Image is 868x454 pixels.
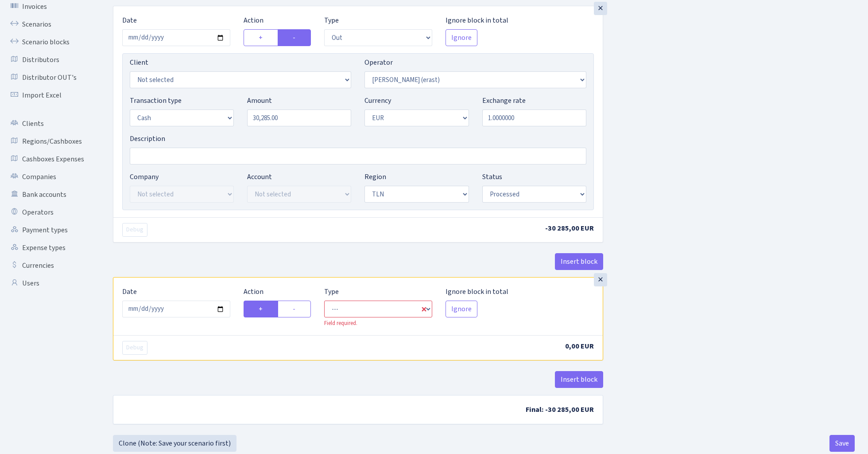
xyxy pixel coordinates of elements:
label: Date [122,15,137,26]
button: Ignore [446,301,477,317]
a: Clients [4,115,93,133]
label: + [244,301,278,317]
label: Operator [364,57,393,68]
label: Region [364,172,386,182]
label: Type [324,15,339,26]
button: Ignore [446,29,477,46]
div: × [594,273,607,286]
a: Import Excel [4,86,93,104]
a: Bank accounts [4,186,93,204]
label: Type [324,286,339,297]
label: Action [244,286,263,297]
button: Insert block [555,371,603,388]
button: Debug [122,223,147,237]
div: Field required. [324,319,432,328]
label: Description [130,133,165,144]
a: Cashboxes Expenses [4,150,93,168]
span: -30 285,00 EUR [545,223,594,233]
label: Ignore block in total [446,286,508,297]
a: Regions/Cashboxes [4,133,93,150]
a: Clone (Note: Save your scenario first) [113,435,236,452]
label: Company [130,172,159,182]
label: Account [247,172,272,182]
a: Distributors [4,51,93,69]
label: Transaction type [130,95,182,106]
label: Action [244,15,263,26]
label: - [278,29,311,46]
label: Ignore block in total [446,15,508,26]
a: Distributor OUT's [4,69,93,86]
label: + [244,29,278,46]
label: Currency [364,95,391,106]
span: 0,00 EUR [565,341,594,351]
label: Client [130,57,148,68]
a: Scenario blocks [4,33,93,51]
button: Debug [122,341,147,355]
a: Scenarios [4,16,93,33]
a: Companies [4,168,93,186]
label: Amount [247,95,272,106]
a: Currencies [4,257,93,274]
a: Operators [4,204,93,221]
label: Exchange rate [482,95,526,106]
a: Users [4,274,93,292]
a: Expense types [4,239,93,257]
label: - [278,301,311,317]
button: Save [829,435,855,452]
a: Payment types [4,221,93,239]
button: Insert block [555,253,603,270]
span: Final: -30 285,00 EUR [526,405,594,415]
div: × [594,2,607,15]
label: Status [482,172,502,182]
label: Date [122,286,137,297]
